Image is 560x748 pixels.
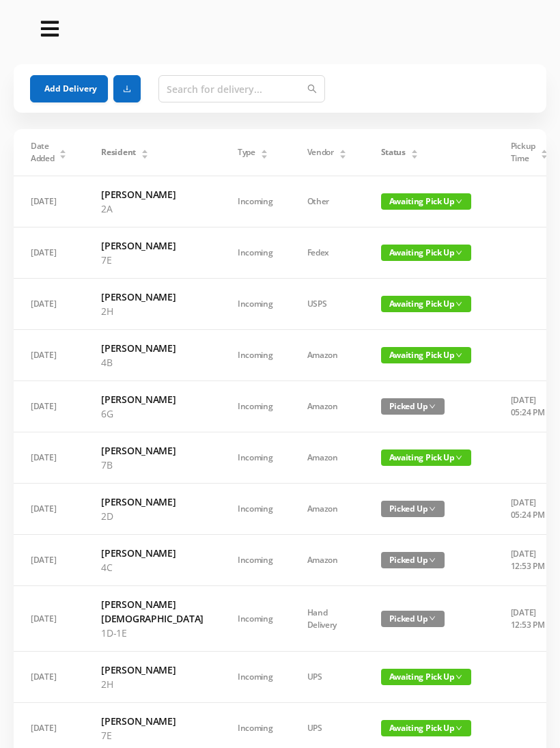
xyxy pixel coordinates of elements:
i: icon: down [429,557,436,564]
i: icon: caret-down [410,153,418,157]
i: icon: caret-up [59,148,67,152]
span: Awaiting Pick Up [381,720,471,736]
h6: [PERSON_NAME] [101,187,204,202]
td: Fedex [290,227,364,279]
div: Sort [59,148,67,156]
td: Hand Delivery [290,586,364,652]
span: Type [238,146,255,158]
td: Incoming [221,484,290,535]
td: Amazon [290,381,364,432]
div: Sort [410,148,419,156]
span: Awaiting Pick Up [381,245,471,261]
i: icon: down [456,674,462,680]
td: Incoming [221,279,290,330]
p: 2H [101,304,204,318]
p: 2A [101,202,204,216]
h6: [PERSON_NAME] [101,341,204,355]
div: Sort [540,148,548,156]
p: 6G [101,406,204,421]
td: [DATE] [14,227,84,279]
i: icon: caret-up [540,148,548,152]
i: icon: caret-down [260,153,268,157]
h6: [PERSON_NAME][DEMOGRAPHIC_DATA] [101,597,204,626]
i: icon: down [456,198,462,205]
div: Sort [339,148,347,156]
td: Incoming [221,176,290,227]
h6: [PERSON_NAME] [101,392,204,406]
td: [DATE] [14,330,84,381]
i: icon: caret-up [339,148,346,152]
div: Sort [260,148,268,156]
td: [DATE] [14,432,84,484]
span: Awaiting Pick Up [381,296,471,312]
span: Picked Up [381,398,445,415]
h6: [PERSON_NAME] [101,290,204,304]
td: [DATE] [14,535,84,586]
td: [DATE] [14,586,84,652]
td: Incoming [221,227,290,279]
i: icon: caret-down [339,153,346,157]
i: icon: down [429,403,436,410]
td: UPS [290,652,364,703]
i: icon: caret-up [141,148,148,152]
i: icon: down [456,454,462,461]
td: Other [290,176,364,227]
i: icon: caret-down [540,153,548,157]
i: icon: down [429,505,436,512]
i: icon: caret-down [59,153,67,157]
h6: [PERSON_NAME] [101,238,204,253]
p: 7E [101,728,204,743]
span: Awaiting Pick Up [381,669,471,685]
p: 7B [101,458,204,472]
td: Amazon [290,330,364,381]
p: 4C [101,560,204,574]
i: icon: caret-up [260,148,268,152]
span: Date Added [31,140,55,165]
td: [DATE] [14,484,84,535]
span: Picked Up [381,552,445,568]
div: Sort [141,148,149,156]
h6: [PERSON_NAME] [101,443,204,458]
i: icon: down [456,725,462,732]
p: 1D-1E [101,626,204,640]
td: Incoming [221,381,290,432]
button: icon: download [113,75,141,102]
h6: [PERSON_NAME] [101,546,204,560]
p: 2H [101,677,204,691]
p: 4B [101,355,204,370]
input: Search for delivery... [158,75,325,102]
h6: [PERSON_NAME] [101,495,204,509]
td: [DATE] [14,176,84,227]
td: Incoming [221,432,290,484]
td: [DATE] [14,652,84,703]
span: Vendor [307,146,334,158]
td: USPS [290,279,364,330]
span: Pickup Time [511,140,535,165]
td: Amazon [290,484,364,535]
span: Awaiting Pick Up [381,193,471,210]
button: Add Delivery [30,75,108,102]
span: Status [381,146,406,158]
td: Incoming [221,586,290,652]
span: Picked Up [381,501,445,517]
p: 2D [101,509,204,523]
td: Amazon [290,535,364,586]
td: Incoming [221,330,290,381]
td: Incoming [221,535,290,586]
i: icon: down [456,249,462,256]
i: icon: caret-down [141,153,148,157]
h6: [PERSON_NAME] [101,663,204,677]
h6: [PERSON_NAME] [101,714,204,728]
span: Resident [101,146,136,158]
td: Amazon [290,432,364,484]
td: Incoming [221,652,290,703]
td: [DATE] [14,381,84,432]
i: icon: down [456,301,462,307]
span: Awaiting Pick Up [381,347,471,363]
i: icon: caret-up [410,148,418,152]
i: icon: down [429,615,436,622]
p: 7E [101,253,204,267]
i: icon: down [456,352,462,359]
td: [DATE] [14,279,84,330]
span: Picked Up [381,611,445,627]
